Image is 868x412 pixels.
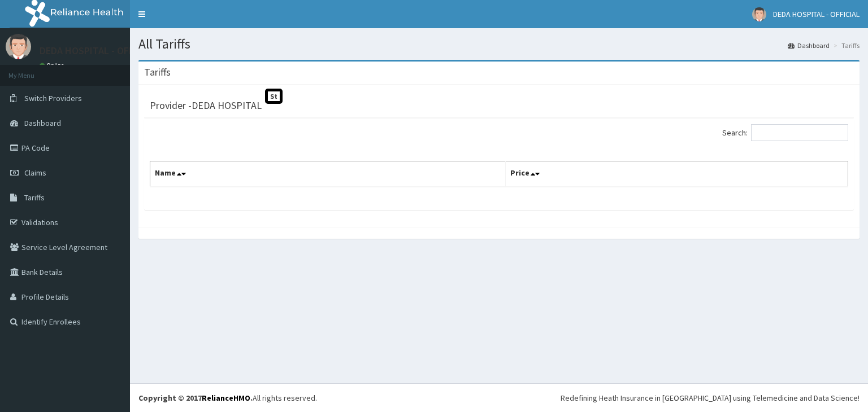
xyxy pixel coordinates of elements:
[150,100,262,111] h3: Provider - DEDA HOSPITAL
[788,41,830,50] a: Dashboard
[40,46,156,56] p: DEDA HOSPITAL - OFFICIAL
[773,9,860,19] span: DEDA HOSPITAL - OFFICIAL
[505,161,848,187] th: Price
[40,62,67,69] a: Online
[722,124,848,141] label: Search:
[751,124,848,141] input: Search:
[24,93,82,103] span: Switch Providers
[144,67,171,77] h3: Tariffs
[561,392,860,404] div: Redefining Heath Insurance in [GEOGRAPHIC_DATA] using Telemedicine and Data Science!
[24,168,46,178] span: Claims
[138,37,860,51] h1: All Tariffs
[831,41,860,50] li: Tariffs
[6,34,31,59] img: User Image
[130,383,868,412] footer: All rights reserved.
[752,7,766,21] img: User Image
[138,393,253,403] strong: Copyright © 2017 .
[150,161,506,187] th: Name
[24,118,61,128] span: Dashboard
[265,89,283,104] span: St
[24,192,45,203] span: Tariffs
[202,393,250,403] a: RelianceHMO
